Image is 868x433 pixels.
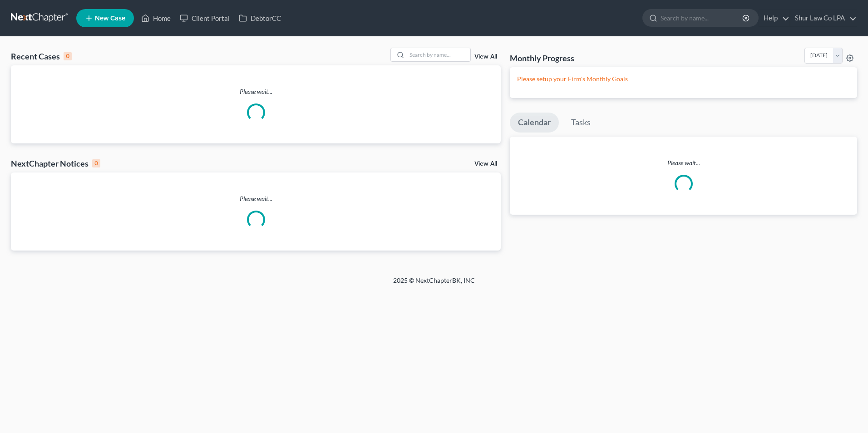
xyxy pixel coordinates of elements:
div: 2025 © NextChapterBK, INC [175,276,693,292]
h3: Monthly Progress [510,53,574,64]
a: View All [474,161,497,167]
a: Tasks [563,113,599,133]
a: Shur Law Co LPA [790,10,857,26]
a: Calendar [510,113,559,133]
div: 0 [92,159,100,167]
span: New Case [95,15,125,22]
a: Client Portal [175,10,234,26]
p: Please wait... [11,87,501,96]
p: Please wait... [11,194,501,203]
a: Home [137,10,175,26]
input: Search by name... [407,48,470,61]
p: Please wait... [510,158,857,167]
div: 0 [64,52,72,60]
p: Please setup your Firm's Monthly Goals [517,74,850,84]
a: View All [474,54,497,60]
div: Recent Cases [11,51,72,62]
a: Help [759,10,789,26]
input: Search by name... [661,10,744,26]
div: NextChapter Notices [11,158,100,169]
a: DebtorCC [234,10,286,26]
